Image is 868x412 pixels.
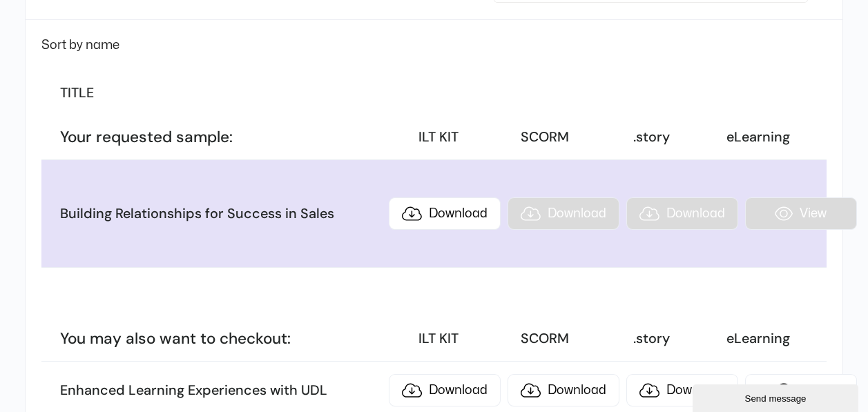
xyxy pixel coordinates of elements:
[389,197,501,230] a: Download
[745,374,857,406] a: View
[495,128,595,146] h3: SCORM
[626,374,738,406] a: Download
[389,374,501,406] a: Download
[601,330,701,348] h3: .story
[601,128,701,146] h3: .story
[60,84,381,102] h3: TITLE
[708,330,807,348] h3: eLearning
[41,39,119,51] span: Sort by name
[389,330,488,348] h3: ILT KIT
[708,128,807,146] h3: eLearning
[60,205,381,223] h3: Building Relationships for Success in Sales
[60,328,381,349] h3: You may also want to checkout:
[508,374,619,406] a: Download
[60,127,381,147] h3: Your requested sample:
[693,382,861,412] iframe: chat widget
[495,330,595,348] h3: SCORM
[389,128,488,146] h3: ILT KIT
[60,382,381,400] h3: Enhanced Learning Experiences with UDL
